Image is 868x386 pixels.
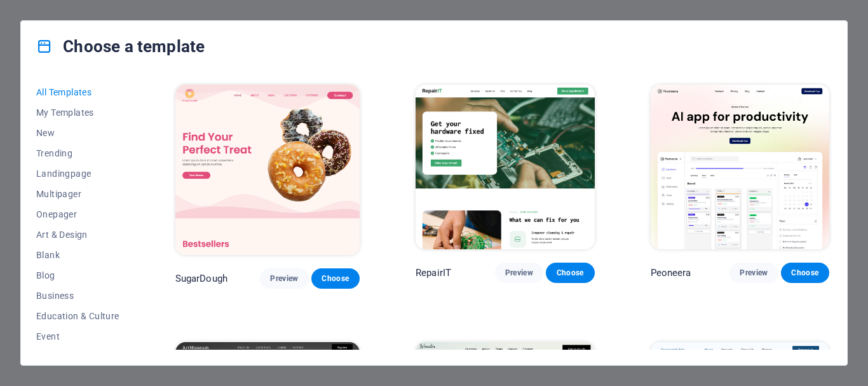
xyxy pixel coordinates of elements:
span: Multipager [36,189,119,199]
span: My Templates [36,107,119,118]
img: SugarDough [175,85,360,255]
span: Choose [322,273,349,284]
p: RepairIT [416,266,451,279]
span: Art & Design [36,230,119,240]
button: Choose [311,268,360,289]
button: Multipager [36,184,119,204]
h4: Choose a template [36,36,205,57]
button: My Templates [36,102,119,123]
button: Choose [546,263,594,283]
button: All Templates [36,82,119,102]
span: Preview [270,273,298,284]
span: Trending [36,148,119,158]
span: Landingpage [36,169,119,179]
button: Blank [36,245,119,265]
button: Education & Culture [36,306,119,326]
span: Preview [505,268,533,278]
span: New [36,128,119,138]
button: New [36,123,119,143]
p: SugarDough [175,272,227,285]
span: Choose [556,268,584,278]
button: Preview [495,263,543,283]
button: Business [36,286,119,306]
button: Trending [36,143,119,163]
button: Landingpage [36,163,119,184]
img: RepairIT [416,85,594,249]
button: Blog [36,265,119,286]
button: Art & Design [36,224,119,245]
button: Event [36,326,119,347]
span: Business [36,291,119,301]
span: All Templates [36,87,119,97]
span: Blank [36,250,119,260]
button: Preview [260,268,308,289]
span: Blog [36,270,119,280]
span: Onepager [36,209,119,219]
span: Education & Culture [36,311,119,321]
button: Onepager [36,204,119,224]
button: Gastronomy [36,347,119,367]
span: Event [36,331,119,341]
